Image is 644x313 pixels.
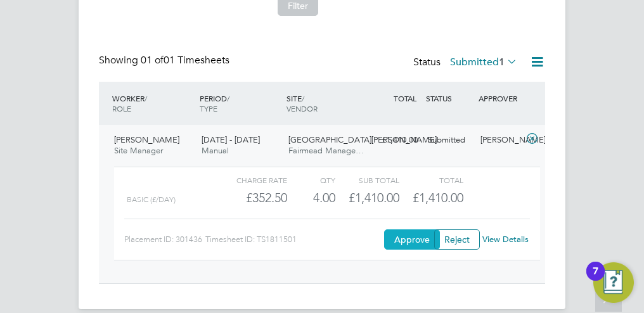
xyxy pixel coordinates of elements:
div: Charge rate [223,172,287,188]
div: Placement ID: 301436 [124,229,205,250]
div: Showing [99,54,232,67]
div: Submitted [423,130,475,151]
div: 7 [593,271,598,288]
span: 01 Timesheets [141,54,229,67]
div: £352.50 [223,188,287,208]
span: Site Manager [114,145,163,156]
div: SITE [283,87,371,120]
span: [PERSON_NAME] [114,134,179,145]
button: Open Resource Center, 7 new notifications [593,262,634,303]
span: / [227,93,229,103]
div: £1,410.00 [371,130,423,151]
span: Basic (£/day) [127,195,176,204]
span: 1 [499,56,505,68]
span: TYPE [200,103,217,113]
span: ROLE [112,103,131,113]
div: Timesheet ID: TS1811501 [205,229,384,250]
div: APPROVER [475,87,528,110]
button: Approve [384,229,440,250]
span: / [302,93,304,103]
div: PERIOD [196,87,284,120]
div: 4.00 [287,188,335,208]
span: £1,410.00 [413,190,463,205]
span: Manual [202,145,229,156]
span: Fairmead Manage… [288,145,364,156]
a: View Details [482,234,529,245]
div: STATUS [423,87,475,110]
div: £1,410.00 [335,188,399,208]
span: TOTAL [394,93,416,103]
span: [DATE] - [DATE] [202,134,260,145]
div: [PERSON_NAME] [475,130,528,151]
div: WORKER [109,87,196,120]
span: 01 of [141,54,164,67]
div: Sub Total [335,172,399,188]
span: VENDOR [287,103,318,113]
span: / [145,93,147,103]
div: Status [413,54,520,72]
div: QTY [287,172,335,188]
span: [GEOGRAPHIC_DATA][PERSON_NAME] [288,134,437,145]
div: Total [399,172,463,188]
label: Submitted [450,56,517,68]
button: Reject [434,229,480,250]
